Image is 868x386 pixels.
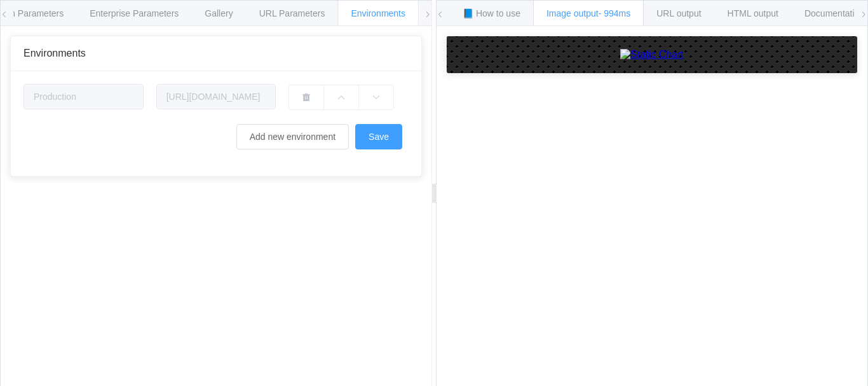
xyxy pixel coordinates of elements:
[236,124,349,149] button: Add new environment
[728,8,778,18] span: HTML output
[620,49,684,60] img: Static Chart
[656,8,701,18] span: URL output
[90,8,179,18] span: Enterprise Parameters
[259,8,325,18] span: URL Parameters
[205,8,233,18] span: Gallery
[459,49,844,60] a: Static Chart
[463,8,520,18] span: 📘 How to use
[546,8,630,18] span: Image output
[369,132,389,142] span: Save
[351,8,405,18] span: Environments
[599,8,631,18] span: - 994ms
[355,124,402,149] button: Save
[804,8,864,18] span: Documentation
[24,48,86,59] span: Environments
